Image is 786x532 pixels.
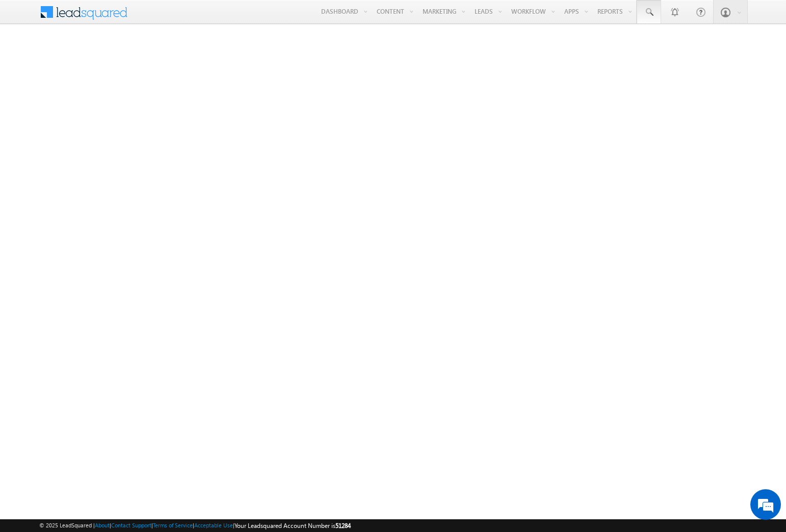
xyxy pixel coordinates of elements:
a: Terms of Service [153,522,193,528]
a: About [95,522,110,528]
span: Your Leadsquared Account Number is [234,522,351,529]
a: Acceptable Use [194,522,233,528]
span: 51284 [335,522,351,529]
a: Contact Support [111,522,151,528]
span: © 2025 LeadSquared | | | | | [39,521,351,530]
